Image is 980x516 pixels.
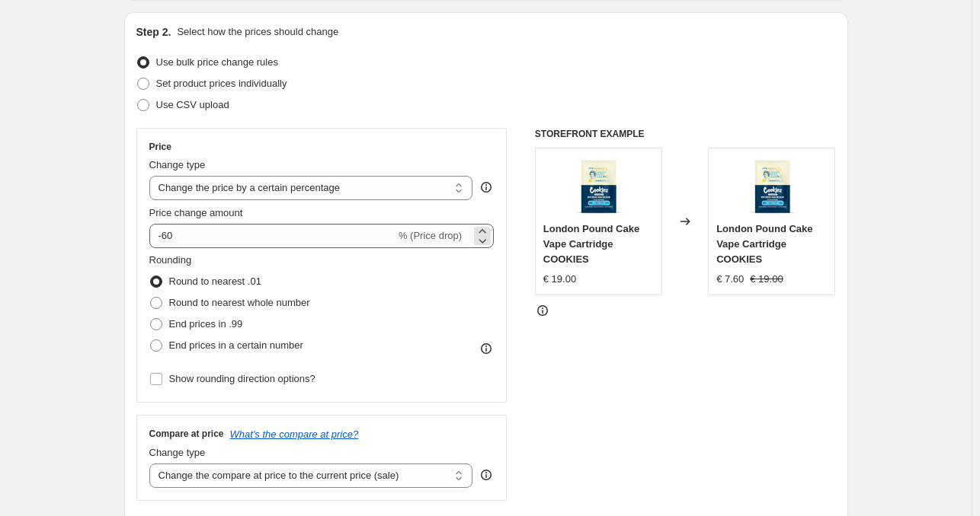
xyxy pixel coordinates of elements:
[156,56,278,68] span: Use bulk price change rules
[149,141,171,153] h3: Price
[169,339,303,351] span: End prices in a certain number
[169,373,315,384] span: Show rounding direction options?
[156,78,287,89] span: Set product prices individually
[716,272,744,287] div: € 7.60
[169,297,310,308] span: Round to nearest whole number
[169,276,261,287] span: Round to nearest .01
[543,223,639,265] span: London Pound Cake Vape Cartridge COOKIES
[716,223,812,265] span: London Pound Cake Vape Cartridge COOKIES
[535,128,836,140] h6: STOREFRONT EXAMPLE
[156,99,229,110] span: Use CSV upload
[543,272,576,287] div: € 19.00
[479,467,494,483] div: help
[149,447,206,458] span: Change type
[149,224,396,248] input: -15
[399,230,462,241] span: % (Price drop)
[177,24,338,40] p: Select how the prices should change
[136,24,171,40] h2: Step 2.
[230,428,359,440] button: What's the compare at price?
[149,428,224,440] h3: Compare at price
[741,156,802,217] img: london_pound_cake_94379013-5b0b-4888-a4b8-0de97e34ea54_80x.png
[149,254,192,266] span: Rounding
[750,272,783,287] strike: € 19.00
[149,207,243,218] span: Price change amount
[149,159,206,170] span: Change type
[169,318,243,330] span: End prices in .99
[479,180,494,195] div: help
[568,156,629,217] img: london_pound_cake_94379013-5b0b-4888-a4b8-0de97e34ea54_80x.png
